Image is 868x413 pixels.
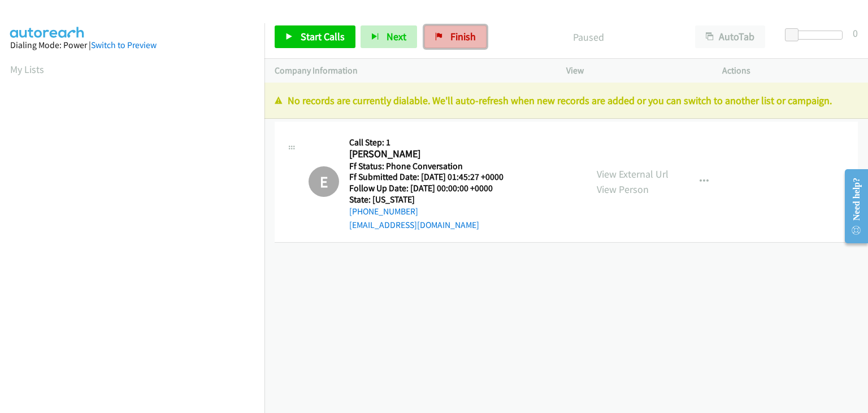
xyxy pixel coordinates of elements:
h5: Ff Submitted Date: [DATE] 01:45:27 +0000 [349,171,518,183]
span: Next [387,30,406,43]
button: AutoTab [695,25,765,48]
span: Start Calls [301,30,345,43]
p: Company Information [275,64,546,78]
a: View Person [597,183,649,196]
h1: E [309,166,339,197]
p: Actions [722,64,858,78]
div: Dialing Mode: Power | [10,38,254,52]
h2: [PERSON_NAME] [349,148,518,161]
a: [PHONE_NUMBER] [349,206,418,217]
a: Switch to Preview [91,40,157,50]
div: Delay between calls (in seconds) [791,31,843,40]
p: Paused [502,29,675,45]
a: [EMAIL_ADDRESS][DOMAIN_NAME] [349,220,479,230]
span: Finish [450,30,476,43]
button: Next [361,25,417,48]
h5: Call Step: 1 [349,137,518,148]
p: No records are currently dialable. We'll auto-refresh when new records are added or you can switc... [275,93,858,108]
a: Finish [424,25,487,48]
h5: Follow Up Date: [DATE] 00:00:00 +0000 [349,183,518,194]
h5: State: [US_STATE] [349,194,518,205]
h5: Ff Status: Phone Conversation [349,161,518,172]
div: 0 [853,25,858,41]
a: Start Calls [275,25,355,48]
iframe: Resource Center [836,161,868,251]
a: My Lists [10,63,44,76]
a: View External Url [597,167,669,180]
p: View [566,64,702,78]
